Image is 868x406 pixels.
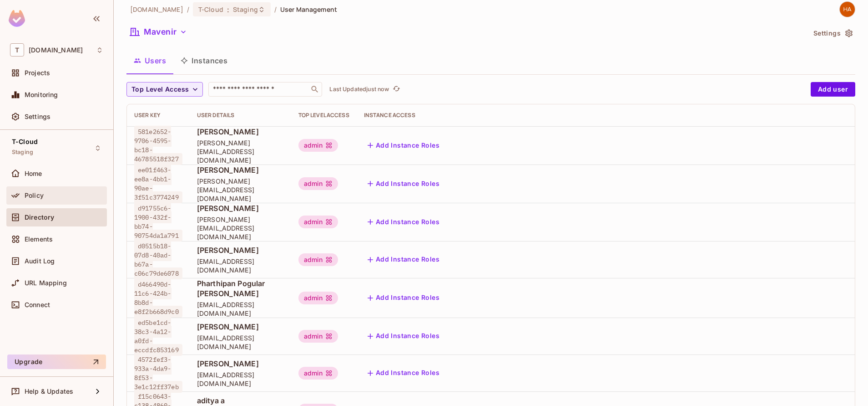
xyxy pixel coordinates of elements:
[197,177,284,203] span: [PERSON_NAME][EMAIL_ADDRESS][DOMAIN_NAME]
[25,388,73,395] span: Help & Updates
[197,203,284,213] span: [PERSON_NAME]
[197,139,284,164] span: [PERSON_NAME][EMAIL_ADDRESS][DOMAIN_NAME]
[391,84,402,95] button: refresh
[298,216,338,228] div: admin
[197,245,284,255] span: [PERSON_NAME]
[197,334,284,351] span: [EMAIL_ADDRESS][DOMAIN_NAME]
[134,202,182,242] span: d91755c6-1900-432f-bb74-90754da1a791
[364,329,443,344] button: Add Instance Roles
[840,2,855,17] img: harani.arumalla1@t-mobile.com
[197,127,284,137] span: [PERSON_NAME]
[29,46,83,54] span: Workspace: t-mobile.com
[389,84,402,95] span: Click to refresh data
[134,278,182,318] span: d466490d-11c6-424b-8b8d-e8f2b668d9c0
[25,257,55,265] span: Audit Log
[25,91,58,98] span: Monitoring
[274,5,277,14] li: /
[12,138,38,145] span: T-Cloud
[364,252,443,267] button: Add Instance Roles
[810,26,855,41] button: Settings
[298,139,338,152] div: admin
[329,86,389,93] p: Last Updated just now
[811,82,855,97] button: Add user
[298,253,338,266] div: admin
[364,138,443,153] button: Add Instance Roles
[134,354,182,393] span: 4572fef3-933a-4da9-8f53-3e1c12ff37eb
[298,367,338,380] div: admin
[25,113,50,120] span: Settings
[134,240,182,279] span: d0515b18-07d8-40ad-b67a-c06c79de6078
[134,126,182,165] span: 581e2652-9706-4595-bc18-46785518f327
[298,177,338,190] div: admin
[197,257,284,274] span: [EMAIL_ADDRESS][DOMAIN_NAME]
[298,112,349,119] div: Top Level Access
[197,112,284,119] div: User Details
[131,84,189,95] span: Top Level Access
[197,322,284,332] span: [PERSON_NAME]
[197,215,284,241] span: [PERSON_NAME][EMAIL_ADDRESS][DOMAIN_NAME]
[198,5,223,14] span: T-Cloud
[130,5,183,14] span: the active workspace
[134,112,182,119] div: User Key
[197,370,284,388] span: [EMAIL_ADDRESS][DOMAIN_NAME]
[227,6,230,13] span: :
[280,5,337,14] span: User Management
[187,5,189,14] li: /
[25,279,67,287] span: URL Mapping
[134,317,182,356] span: ed5be1cd-38c3-4a12-a0fd-eccdfc853169
[197,359,284,369] span: [PERSON_NAME]
[126,82,203,97] button: Top Level Access
[197,396,284,406] span: aditya a
[12,149,33,156] span: Staging
[364,176,443,191] button: Add Instance Roles
[25,170,42,177] span: Home
[25,69,50,77] span: Projects
[10,43,24,57] span: T
[25,301,50,308] span: Connect
[197,165,284,175] span: [PERSON_NAME]
[364,291,443,305] button: Add Instance Roles
[25,236,53,243] span: Elements
[298,292,338,304] div: admin
[393,85,400,94] span: refresh
[25,214,54,221] span: Directory
[126,25,191,39] button: Mavenir
[197,278,284,298] span: Pharthipan Pogular [PERSON_NAME]
[197,300,284,318] span: [EMAIL_ADDRESS][DOMAIN_NAME]
[25,192,44,199] span: Policy
[134,164,182,203] span: ee01f463-ee8a-4bb1-90ae-3f51c3774249
[9,10,25,27] img: SReyMgAAAABJRU5ErkJggg==
[7,355,106,369] button: Upgrade
[233,5,258,14] span: Staging
[173,49,235,72] button: Instances
[364,366,443,380] button: Add Instance Roles
[364,215,443,229] button: Add Instance Roles
[298,330,338,343] div: admin
[126,49,173,72] button: Users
